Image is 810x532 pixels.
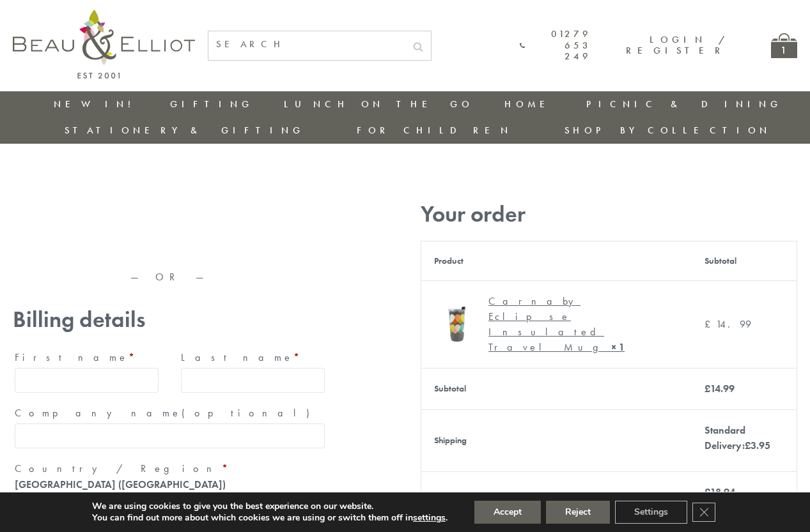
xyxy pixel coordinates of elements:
[615,501,687,524] button: Settings
[357,124,512,137] a: For Children
[15,478,226,491] strong: [GEOGRAPHIC_DATA] ([GEOGRAPHIC_DATA])
[15,459,325,479] label: Country / Region
[705,382,710,395] span: £
[565,124,771,137] a: Shop by collection
[54,98,139,110] a: New in!
[13,307,327,333] h3: Billing details
[626,33,726,57] a: Login / Register
[13,10,195,79] img: logo
[692,503,715,522] button: Close GDPR Cookie Banner
[208,31,405,57] input: SEARCH
[771,33,797,58] a: 1
[745,439,751,452] span: £
[705,382,735,395] bdi: 14.99
[474,501,541,524] button: Accept
[586,98,782,110] a: Picnic & Dining
[520,29,591,62] a: 01279 653 249
[284,98,473,110] a: Lunch On The Go
[705,317,751,331] bdi: 14.99
[692,241,797,280] th: Subtotal
[421,241,692,280] th: Product
[170,98,253,110] a: Gifting
[10,196,329,227] iframe: Secure express checkout frame
[92,501,448,512] p: We are using cookies to give you the best experience on our website.
[421,201,797,227] h3: Your order
[745,439,770,452] bdi: 3.95
[421,409,692,471] th: Shipping
[504,98,556,110] a: Home
[181,347,325,368] label: Last name
[434,298,482,346] img: Carnaby Eclipse Insulated Travel Mug
[705,423,770,452] label: Standard Delivery:
[611,340,625,354] strong: × 1
[705,317,716,331] span: £
[434,294,679,355] a: Carnaby Eclipse Insulated Travel Mug Carnaby Eclipse Insulated Travel Mug× 1
[705,485,735,499] bdi: 18.94
[92,512,448,524] p: You can find out more about which cookies we are using or switch them off in .
[182,406,317,420] span: (optional)
[488,294,669,355] div: Carnaby Eclipse Insulated Travel Mug
[421,471,692,529] th: Total
[546,501,610,524] button: Reject
[705,485,710,499] span: £
[15,403,325,423] label: Company name
[10,228,329,259] iframe: Secure express checkout frame
[421,368,692,409] th: Subtotal
[413,512,446,524] button: settings
[15,347,159,368] label: First name
[13,271,327,283] p: — OR —
[65,124,304,137] a: Stationery & Gifting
